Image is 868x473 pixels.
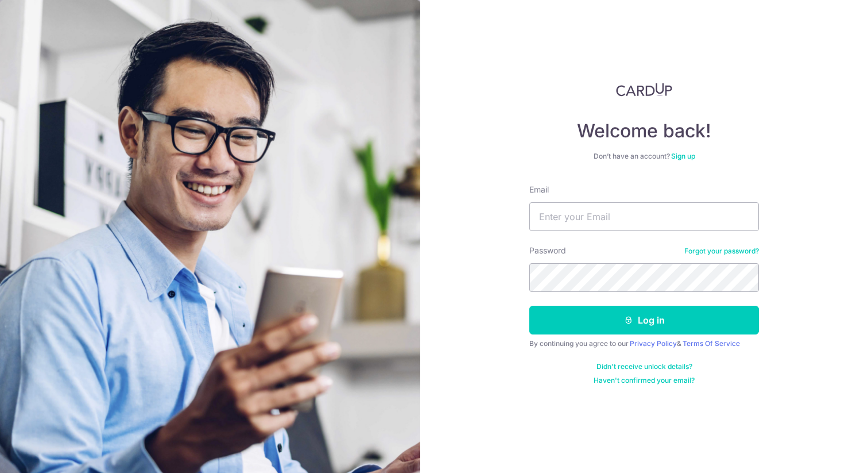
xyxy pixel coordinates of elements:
[596,362,692,371] a: Didn't receive unlock details?
[529,202,759,231] input: Enter your Email
[529,184,549,195] label: Email
[594,376,695,385] a: Haven't confirmed your email?
[529,306,759,334] button: Log in
[529,120,759,143] h4: Welcome back!
[684,247,759,256] a: Forgot your password?
[529,152,759,161] div: Don’t have an account?
[671,152,695,160] a: Sign up
[529,339,759,348] div: By continuing you agree to our &
[630,339,677,348] a: Privacy Policy
[529,245,566,256] label: Password
[616,83,672,97] img: CardUp Logo
[683,339,740,348] a: Terms Of Service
